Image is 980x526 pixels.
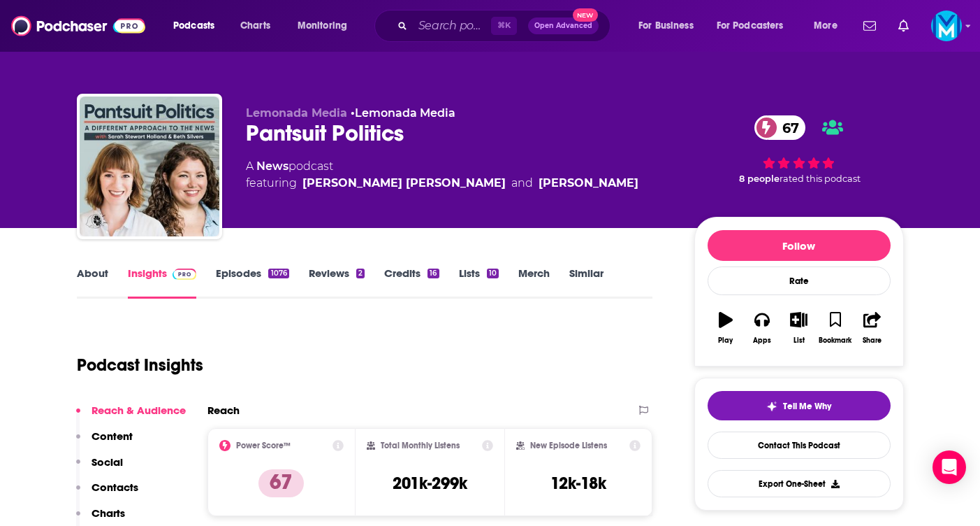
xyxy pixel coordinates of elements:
[173,16,214,36] span: Podcasts
[768,115,806,140] span: 67
[717,16,784,36] span: For Podcasters
[128,266,197,299] a: InsightsPodchaser Pro
[92,429,133,443] p: Content
[708,303,744,353] button: Play
[236,441,291,450] h2: Power Score™
[744,303,780,353] button: Apps
[268,269,288,278] div: 1076
[258,469,304,497] p: 67
[381,441,460,450] h2: Total Monthly Listens
[487,269,499,278] div: 10
[753,336,771,345] div: Apps
[629,15,711,37] button: open menu
[931,10,962,41] span: Logged in as katepacholek
[530,441,607,450] h2: New Episode Listens
[246,175,638,192] span: featuring
[814,16,838,36] span: More
[708,432,891,459] a: Contact This Podcast
[384,266,439,299] a: Credits16
[708,15,804,37] button: open menu
[351,106,455,120] span: •
[77,355,203,376] h1: Podcast Insights
[793,336,805,345] div: List
[528,17,599,34] button: Open AdvancedNew
[780,303,817,353] button: List
[413,15,491,37] input: Search podcasts, credits, & more...
[76,481,138,506] button: Contacts
[92,455,123,469] p: Social
[804,15,855,37] button: open menu
[240,16,270,36] span: Charts
[207,404,240,417] h2: Reach
[11,13,145,39] img: Podchaser - Follow, Share and Rate Podcasts
[518,266,550,299] a: Merch
[298,16,347,36] span: Monitoring
[163,15,233,37] button: open menu
[780,173,861,184] span: rated this podcast
[638,16,694,36] span: For Business
[309,266,365,299] a: Reviews2
[393,473,467,494] h3: 201k-299k
[216,266,288,299] a: Episodes1076
[933,450,966,484] div: Open Intercom Messenger
[92,506,125,520] p: Charts
[694,106,904,193] div: 67 8 peoplerated this podcast
[491,17,517,35] span: ⌘ K
[288,15,365,37] button: open menu
[231,15,279,37] a: Charts
[550,473,606,494] h3: 12k-18k
[708,266,891,295] div: Rate
[783,401,831,412] span: Tell Me Why
[92,404,186,417] p: Reach & Audience
[256,159,288,173] a: News
[76,429,133,455] button: Content
[739,173,780,184] span: 8 people
[858,14,882,38] a: Show notifications dropdown
[76,404,186,429] button: Reach & Audience
[893,14,914,38] a: Show notifications dropdown
[459,266,499,299] a: Lists10
[854,303,890,353] button: Share
[817,303,854,353] button: Bookmark
[80,97,219,236] img: Pantsuit Politics
[863,336,882,345] div: Share
[539,175,638,192] a: Beth Silvers
[534,22,592,29] span: Open Advanced
[246,106,347,120] span: Lemonada Media
[355,106,455,120] a: Lemonada Media
[427,269,439,278] div: 16
[931,10,962,41] button: Show profile menu
[718,336,733,345] div: Play
[708,230,891,261] button: Follow
[754,115,806,140] a: 67
[76,455,123,481] button: Social
[511,175,533,192] span: and
[931,10,962,41] img: User Profile
[766,401,777,412] img: tell me why sparkle
[569,266,604,299] a: Similar
[173,269,197,280] img: Podchaser Pro
[302,175,506,192] a: Sarah Stewart Holland
[708,391,891,420] button: tell me why sparkleTell Me Why
[573,8,598,22] span: New
[92,481,138,494] p: Contacts
[246,158,638,192] div: A podcast
[356,269,365,278] div: 2
[77,266,108,299] a: About
[819,336,851,345] div: Bookmark
[708,470,891,497] button: Export One-Sheet
[388,10,624,42] div: Search podcasts, credits, & more...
